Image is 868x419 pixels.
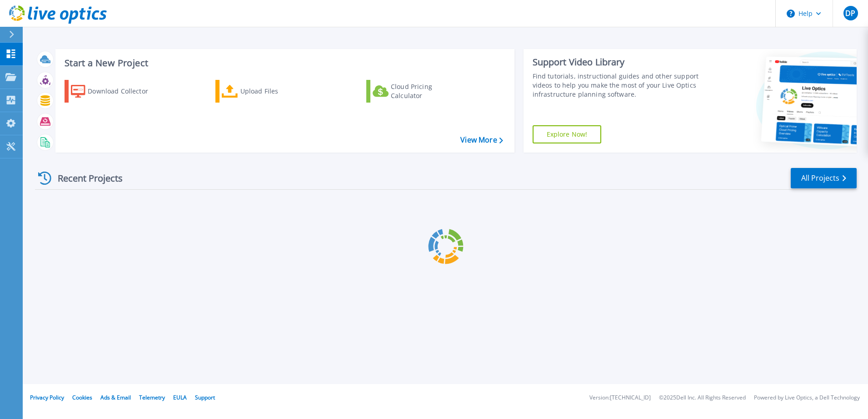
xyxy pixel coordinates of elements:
li: Version: [TECHNICAL_ID] [589,395,651,401]
a: Cookies [72,394,92,401]
div: Support Video Library [533,56,703,68]
a: Explore Now! [533,125,602,143]
li: © 2025 Dell Inc. All Rights Reserved [659,395,746,401]
div: Download Collector [88,82,160,100]
h3: Start a New Project [65,58,503,68]
a: All Projects [791,168,857,188]
a: Telemetry [139,394,165,401]
div: Cloud Pricing Calculator [391,82,464,100]
div: Upload Files [240,82,313,100]
a: Ads & Email [100,394,131,401]
a: Upload Files [215,80,317,103]
a: Download Collector [65,80,166,103]
a: Cloud Pricing Calculator [366,80,468,103]
a: View More [460,136,503,144]
a: Privacy Policy [30,394,64,401]
div: Find tutorials, instructional guides and other support videos to help you make the most of your L... [533,72,703,99]
li: Powered by Live Optics, a Dell Technology [754,395,860,401]
a: EULA [173,394,187,401]
a: Support [195,394,215,401]
div: Recent Projects [35,167,135,189]
span: DP [845,10,855,17]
